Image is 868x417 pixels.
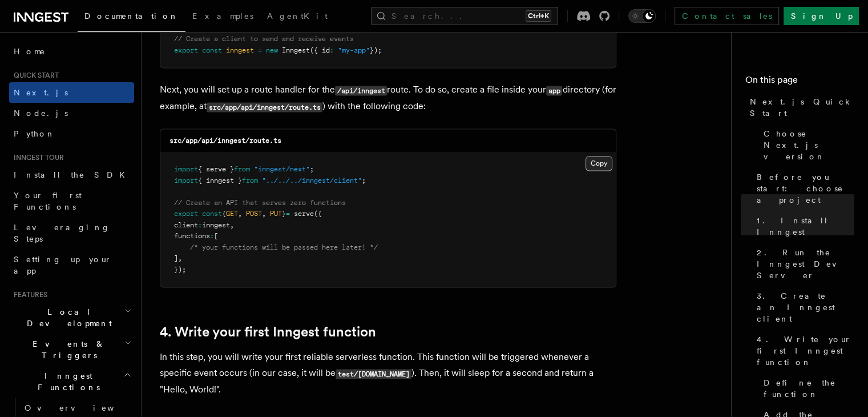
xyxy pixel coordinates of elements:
[294,210,314,218] span: serve
[262,177,362,185] span: "../../../inngest/client"
[586,156,612,171] button: Copy
[174,177,198,185] span: import
[9,165,134,185] a: Install the SDK
[202,210,222,218] span: const
[78,3,185,32] a: Documentation
[174,46,198,54] span: export
[759,123,854,167] a: Choose Next.js version
[198,221,202,229] span: :
[25,403,142,412] span: Overview
[160,82,616,115] p: Next, you will set up a route handler for the route. To do so, create a file inside your director...
[9,185,134,217] a: Your first Functions
[14,255,112,275] span: Setting up your app
[314,210,322,218] span: ({
[14,88,68,97] span: Next.js
[160,324,376,340] a: 4. Write your first Inngest function
[174,35,354,43] span: // Create a client to send and receive events
[757,334,854,368] span: 4. Write your first Inngest function
[190,243,378,251] span: /* your functions will be passed here later! */
[9,71,59,80] span: Quick start
[9,82,134,103] a: Next.js
[234,165,250,173] span: from
[169,137,281,145] code: src/app/api/inngest/route.ts
[9,123,134,144] a: Python
[174,210,198,218] span: export
[14,46,46,57] span: Home
[214,232,218,240] span: [
[9,366,134,398] button: Inngest Functions
[178,254,182,262] span: ,
[784,7,859,25] a: Sign Up
[752,210,854,242] a: 1. Install Inngest
[174,232,210,240] span: functions
[174,199,346,207] span: // Create an API that serves zero functions
[192,11,253,21] span: Examples
[9,302,134,334] button: Local Development
[14,223,110,243] span: Leveraging Steps
[207,102,322,112] code: src/app/api/inngest/route.ts
[270,210,282,218] span: PUT
[282,210,286,218] span: }
[84,11,179,21] span: Documentation
[222,210,226,218] span: {
[160,349,616,398] p: In this step, you will write your first reliable serverless function. This function will be trigg...
[9,217,134,249] a: Leveraging Steps
[266,46,278,54] span: new
[174,165,198,173] span: import
[752,167,854,210] a: Before you start: choose a project
[362,177,366,185] span: ;
[14,109,68,118] span: Node.js
[526,10,551,22] kbd: Ctrl+K
[336,369,411,379] code: test/[DOMAIN_NAME]
[14,170,132,179] span: Install the SDK
[267,11,328,21] span: AgentKit
[628,9,656,23] button: Toggle dark mode
[745,73,854,91] h4: On this page
[764,128,854,162] span: Choose Next.js version
[185,3,260,31] a: Examples
[282,46,310,54] span: Inngest
[202,221,230,229] span: inngest
[335,86,387,95] code: /api/inngest
[260,3,334,31] a: AgentKit
[752,242,854,286] a: 2. Run the Inngest Dev Server
[9,334,134,366] button: Events & Triggers
[238,210,242,218] span: ,
[546,86,562,95] code: app
[9,338,124,361] span: Events & Triggers
[750,96,854,119] span: Next.js Quick Start
[757,171,854,206] span: Before you start: choose a project
[764,377,854,400] span: Define the function
[286,210,290,218] span: =
[258,46,262,54] span: =
[338,46,370,54] span: "my-app"
[9,41,134,62] a: Home
[226,210,238,218] span: GET
[174,266,186,274] span: });
[9,370,123,393] span: Inngest Functions
[174,221,198,229] span: client
[757,290,854,324] span: 3. Create an Inngest client
[254,165,310,173] span: "inngest/next"
[242,177,258,185] span: from
[370,46,382,54] span: });
[757,215,854,238] span: 1. Install Inngest
[202,46,222,54] span: const
[757,247,854,281] span: 2. Run the Inngest Dev Server
[759,372,854,404] a: Define the function
[675,7,779,25] a: Contact sales
[745,91,854,123] a: Next.js Quick Start
[371,7,558,25] button: Search...Ctrl+K
[9,290,47,299] span: Features
[752,329,854,372] a: 4. Write your first Inngest function
[174,254,178,262] span: ]
[310,46,330,54] span: ({ id
[210,232,214,240] span: :
[330,46,334,54] span: :
[9,306,124,329] span: Local Development
[310,165,314,173] span: ;
[9,103,134,123] a: Node.js
[752,286,854,329] a: 3. Create an Inngest client
[14,191,82,211] span: Your first Functions
[9,249,134,281] a: Setting up your app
